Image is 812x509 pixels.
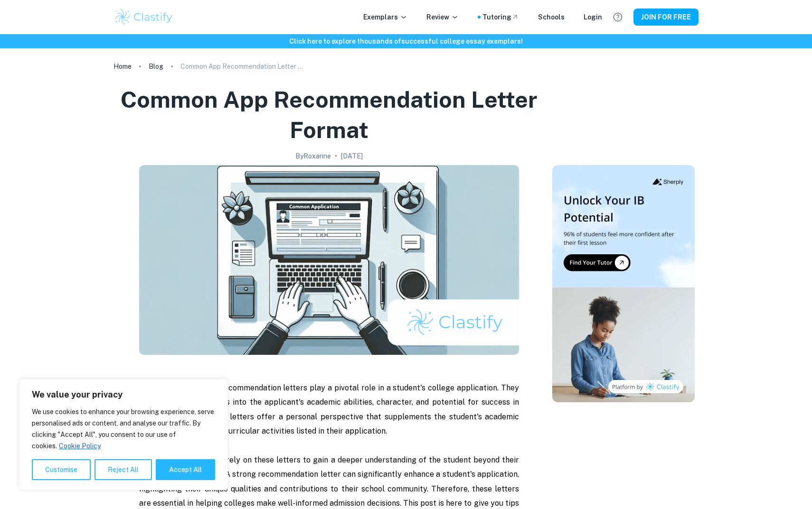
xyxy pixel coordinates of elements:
[58,442,101,450] a: Cookie Policy
[633,9,699,26] button: JOIN FOR FREE
[552,165,695,402] img: Thumbnail
[156,459,215,480] button: Accept All
[335,151,337,161] p: •
[94,459,152,480] button: Reject All
[32,459,91,480] button: Customise
[113,60,132,73] a: Home
[19,379,228,490] div: We value your privacy
[482,12,519,22] a: Tutoring
[139,383,519,435] span: Teacher or counsellor recommendation letters play a pivotal role in a student's college applicati...
[363,12,407,22] p: Exemplars
[2,36,810,46] h6: Click here to explore thousands of successful college essay exemplars !
[32,389,215,400] p: We value your privacy
[149,60,163,73] a: Blog
[117,84,541,145] h1: Common App Recommendation Letter Format
[584,12,602,22] a: Login
[180,61,304,72] p: Common App Recommendation Letter Format
[341,151,363,161] h2: [DATE]
[610,9,626,25] button: Help and Feedback
[139,165,519,355] img: Common App Recommendation Letter Format cover image
[538,12,565,22] a: Schools
[426,12,459,22] p: Review
[113,8,174,27] img: Clastify logo
[295,151,331,161] h2: By Roxanne
[32,406,215,452] p: We use cookies to enhance your browsing experience, serve personalised ads or content, and analys...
